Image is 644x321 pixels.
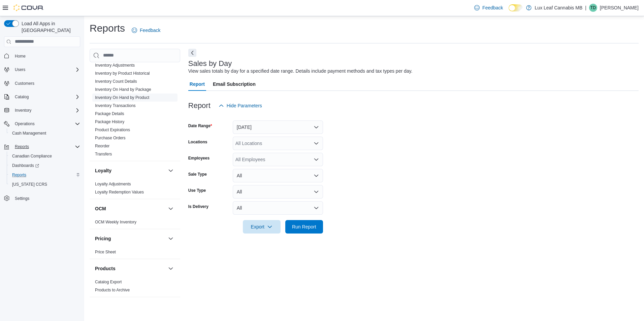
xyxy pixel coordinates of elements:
[9,129,49,137] a: Cash Management
[233,120,323,134] button: [DATE]
[95,249,116,255] span: Price Sheet
[95,119,124,124] a: Package History
[1,51,83,61] button: Home
[15,108,31,113] span: Inventory
[213,77,256,91] span: Email Subscription
[4,48,80,221] nav: Complex example
[90,218,180,229] div: OCM
[188,155,210,161] label: Employees
[95,95,149,100] span: Inventory On Hand by Product
[95,280,122,284] a: Catalog Export
[15,196,29,201] span: Settings
[95,265,116,272] h3: Products
[19,20,80,34] span: Load All Apps in [GEOGRAPHIC_DATA]
[15,81,34,86] span: Customers
[12,106,34,114] button: Inventory
[12,172,26,178] span: Reports
[12,120,80,128] span: Operations
[95,265,165,272] button: Products
[95,63,135,68] a: Inventory Adjustments
[247,220,277,234] span: Export
[12,66,28,74] button: Users
[292,223,316,230] span: Run Report
[95,71,150,76] a: Inventory by Product Historical
[472,1,506,14] a: Feedback
[95,235,111,242] h3: Pricing
[95,144,109,148] a: Reorder
[12,182,47,187] span: [US_STATE] CCRS
[9,162,42,170] a: Dashboards
[243,220,281,234] button: Export
[95,235,165,242] button: Pricing
[227,102,262,109] span: Hide Parameters
[12,93,31,101] button: Catalog
[233,169,323,182] button: All
[1,119,83,129] button: Operations
[188,102,211,110] h3: Report
[12,120,37,128] button: Operations
[12,143,32,151] button: Reports
[7,161,83,170] a: Dashboards
[95,119,124,124] span: Package History
[7,180,83,189] button: [US_STATE] CCRS
[95,220,136,224] a: OCM Weekly Inventory
[188,49,196,57] button: Next
[12,131,46,136] span: Cash Management
[95,250,116,254] a: Price Sheet
[90,278,180,297] div: Products
[95,287,130,293] span: Products to Archive
[314,157,319,162] button: Open list of options
[12,153,52,159] span: Canadian Compliance
[12,52,28,60] a: Home
[216,99,265,112] button: Hide Parameters
[95,181,131,187] span: Loyalty Adjustments
[1,92,83,102] button: Catalog
[95,87,151,92] span: Inventory On Hand by Package
[95,111,124,116] span: Package Details
[1,142,83,151] button: Reports
[167,235,175,243] button: Pricing
[188,68,413,75] div: View sales totals by day for a specified date range. Details include payment methods and tax type...
[12,143,80,151] span: Reports
[12,52,80,60] span: Home
[12,194,80,202] span: Settings
[188,123,212,129] label: Date Range
[95,111,124,116] a: Package Details
[188,60,232,68] h3: Sales by Day
[95,127,130,133] span: Product Expirations
[188,139,207,145] label: Locations
[188,172,207,177] label: Sale Type
[12,163,39,168] span: Dashboards
[9,129,80,137] span: Cash Management
[13,4,44,11] img: Cova
[90,248,180,259] div: Pricing
[7,129,83,138] button: Cash Management
[95,182,131,186] a: Loyalty Adjustments
[95,167,111,174] h3: Loyalty
[167,302,175,311] button: Sales
[482,4,503,11] span: Feedback
[535,4,583,12] p: Lux Leaf Cannabis MB
[167,264,175,273] button: Products
[95,167,165,174] button: Loyalty
[12,194,32,203] a: Settings
[314,141,319,146] button: Open list of options
[9,171,80,179] span: Reports
[95,136,126,140] a: Purchase Orders
[12,66,80,74] span: Users
[95,205,106,212] h3: OCM
[12,106,80,114] span: Inventory
[15,94,29,100] span: Catalog
[95,103,136,108] a: Inventory Transactions
[12,93,80,101] span: Catalog
[7,170,83,180] button: Reports
[590,4,596,12] span: TD
[1,65,83,74] button: Users
[95,128,130,132] a: Product Expirations
[95,63,135,68] span: Inventory Adjustments
[95,189,144,195] span: Loyalty Redemption Values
